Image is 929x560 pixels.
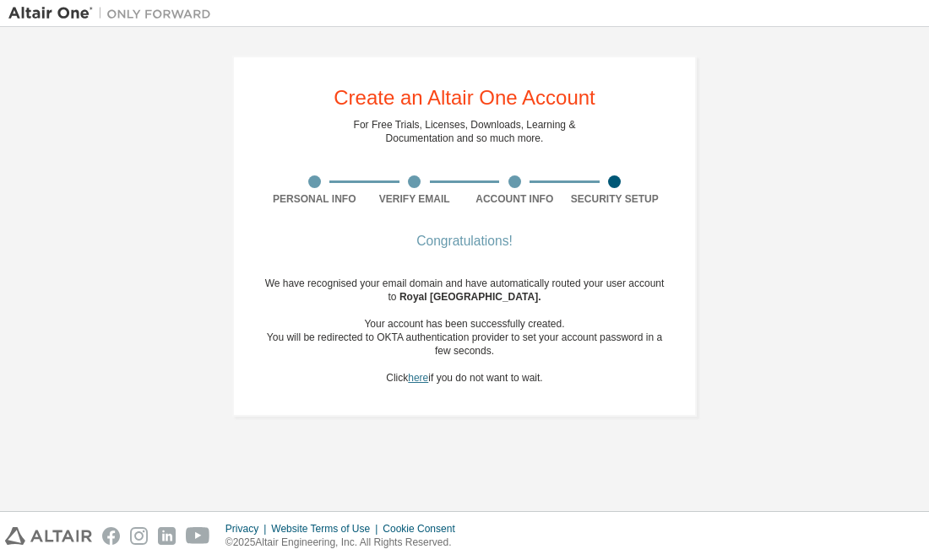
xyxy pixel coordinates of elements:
[354,118,576,145] div: For Free Trials, Licenses, Downloads, Learning & Documentation and so much more.
[225,522,271,536] div: Privacy
[365,192,465,206] div: Verify Email
[264,277,665,385] div: We have recognised your email domain and have automatically routed your user account to Click if ...
[264,317,665,331] div: Your account has been successfully created.
[186,527,210,545] img: youtube.svg
[271,522,383,536] div: Website Terms of Use
[408,372,428,384] a: here
[399,291,541,303] span: Royal [GEOGRAPHIC_DATA] .
[158,527,176,545] img: linkedin.svg
[102,527,120,545] img: facebook.svg
[264,236,665,246] div: Congratulations!
[5,527,92,545] img: altair_logo.svg
[465,192,565,206] div: Account Info
[225,536,465,550] p: © 2025 Altair Engineering, Inc. All Rights Reserved.
[130,527,148,545] img: instagram.svg
[334,88,595,108] div: Create an Altair One Account
[264,331,665,358] div: You will be redirected to OKTA authentication provider to set your account password in a few seco...
[383,522,465,536] div: Cookie Consent
[8,5,220,22] img: Altair One
[264,192,365,206] div: Personal Info
[565,192,666,206] div: Security Setup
